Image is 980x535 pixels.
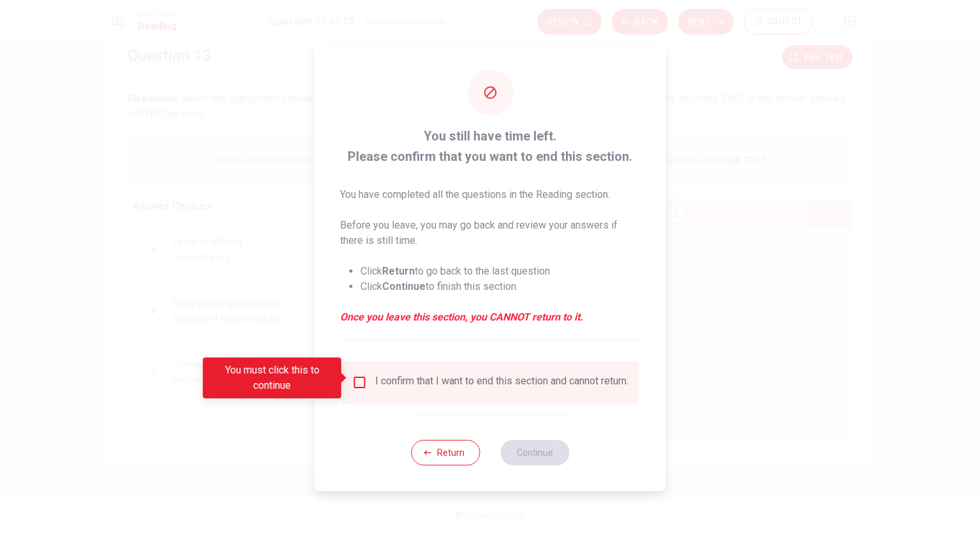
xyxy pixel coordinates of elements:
[340,187,641,202] p: You have completed all the questions in the Reading section.
[382,280,426,292] strong: Continue
[411,440,480,465] button: Return
[352,375,367,390] span: You must click this to continue
[500,440,569,465] button: Continue
[340,218,641,248] p: Before you leave, you may go back and review your answers if there is still time.
[340,126,641,167] span: You still have time left. Please confirm that you want to end this section.
[340,310,641,325] em: Once you leave this section, you CANNOT return to it.
[360,264,641,279] li: Click to go back to the last question
[203,358,341,398] div: You must click this to continue
[382,265,415,277] strong: Return
[360,279,641,294] li: Click to finish this section.
[375,375,628,390] div: I confirm that I want to end this section and cannot return.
